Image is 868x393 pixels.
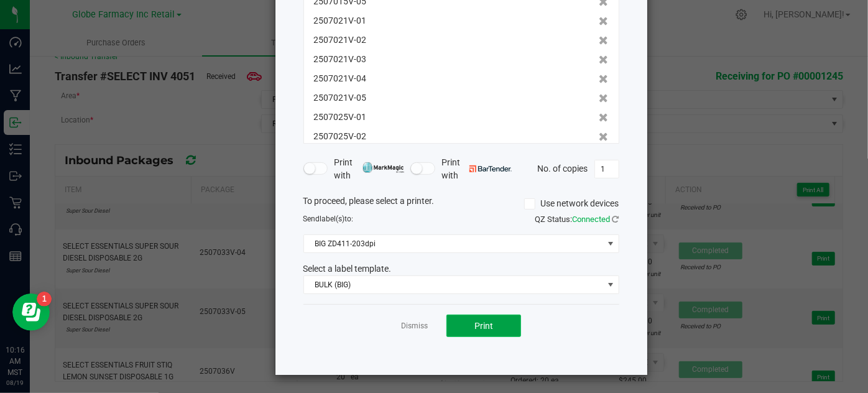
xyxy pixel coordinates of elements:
img: bartender.png [469,165,511,172]
span: Print [474,321,493,331]
span: QZ Status: [535,215,619,224]
span: BIG ZD411-203dpi [304,235,603,252]
div: Select a label template. [294,262,629,275]
span: 2507025V-01 [314,111,367,124]
span: 2507021V-03 [314,53,367,66]
span: 2507021V-02 [314,34,367,47]
span: 2507021V-04 [314,72,367,85]
span: No. of copies [538,163,588,173]
span: 2507021V-01 [314,14,367,27]
span: BULK (BIG) [304,276,603,294]
label: Use network devices [524,197,619,210]
iframe: Resource center unread badge [37,292,52,307]
span: Print with [441,156,512,182]
button: Print [446,315,521,337]
span: label(s) [320,215,345,223]
iframe: Resource center [12,294,50,331]
div: To proceed, please select a printer. [294,195,629,213]
img: mark_magic_cybra.png [362,162,404,173]
span: 2507021V-05 [314,91,367,104]
span: 2507025V-02 [314,130,367,143]
span: Send to: [303,215,354,223]
span: Connected [573,215,611,224]
a: Dismiss [401,321,428,331]
span: Print with [334,156,404,182]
